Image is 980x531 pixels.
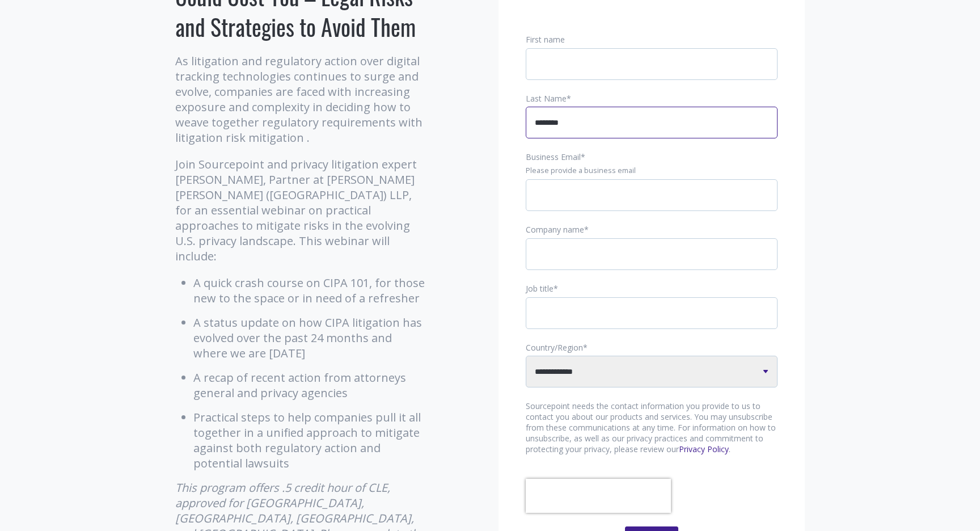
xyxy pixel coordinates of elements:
li: A status update on how CIPA litigation has evolved over the past 24 months and where we are [DATE] [193,315,428,361]
li: A recap of recent action from attorneys general and privacy agencies [193,370,428,401]
p: As litigation and regulatory action over digital tracking technologies continues to surge and evo... [175,53,428,145]
li: Practical steps to help companies pull it all together in a unified approach to mitigate against ... [193,410,428,471]
iframe: reCAPTCHA [526,479,671,513]
span: First name [526,34,565,45]
li: A quick crash course on CIPA 101, for those new to the space or in need of a refresher [193,275,428,306]
span: Country/Region [526,342,583,353]
p: Join Sourcepoint and privacy litigation expert [PERSON_NAME], Partner at [PERSON_NAME] [PERSON_NA... [175,157,428,264]
span: Company name [526,224,584,235]
span: Business Email [526,151,581,162]
legend: Please provide a business email [526,166,778,176]
span: Job title [526,283,554,294]
span: Last Name [526,93,567,104]
a: Privacy Policy [679,444,729,454]
p: Sourcepoint needs the contact information you provide to us to contact you about our products and... [526,401,778,455]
